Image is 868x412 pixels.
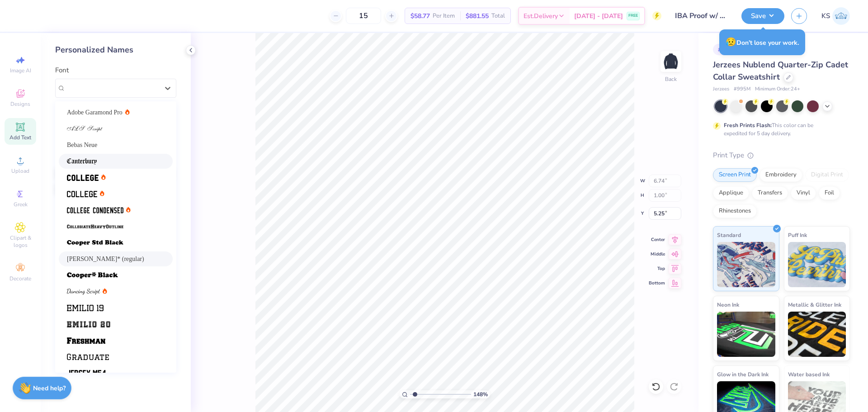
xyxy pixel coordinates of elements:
div: # 513177A [713,44,749,55]
img: ALS Script [67,126,103,132]
img: Canterbury [67,158,97,165]
span: Designs [10,100,30,108]
div: Vinyl [791,186,816,200]
img: Freshman [67,337,105,344]
strong: Need help? [33,384,66,393]
div: Screen Print [713,168,757,182]
span: Puff Ink [788,230,807,240]
span: Image AI [10,67,31,74]
span: Middle [649,251,665,257]
div: Don’t lose your work. [719,29,805,55]
span: Add Text [9,134,31,141]
div: Embroidery [759,168,802,182]
span: Metallic & Glitter Ink [788,300,841,309]
img: Cooper Std Black [67,240,123,246]
div: Print Type [713,150,850,161]
a: KS [821,7,850,25]
span: $58.77 [410,11,430,21]
span: # 995M [734,85,750,93]
span: Bebas Neue [67,140,97,150]
span: Bottom [649,280,665,286]
img: College Condensed [67,207,123,213]
span: Greek [14,201,28,208]
span: Clipart & logos [5,234,36,249]
img: Emilio 20 [67,321,110,327]
span: 148 % [473,390,488,398]
div: Foil [819,186,840,200]
span: Water based Ink [788,369,830,379]
span: FREE [628,13,638,19]
img: Jersey M54 [67,370,106,376]
span: [PERSON_NAME]* (regular) [67,254,144,264]
span: Per Item [433,11,455,21]
img: College (regular) [67,191,97,197]
div: Back [665,75,677,83]
img: Back [662,52,680,71]
span: Glow in the Dark Ink [717,369,769,379]
span: Neon Ink [717,300,739,309]
div: Rhinestones [713,204,757,218]
span: Decorate [9,275,31,282]
img: Kath Sales [832,7,850,25]
span: Standard [717,230,741,240]
img: Neon Ink [717,312,775,357]
span: Center [649,237,665,243]
span: Minimum Order: 24 + [755,85,800,93]
img: Puff Ink [788,242,846,287]
span: 😥 [726,36,736,48]
img: College (bold) [67,175,99,181]
span: [DATE] - [DATE] [574,11,623,21]
input: Untitled Design [668,7,735,25]
button: Save [741,8,784,24]
img: Graduate [67,354,109,360]
span: Adobe Garamond Pro [67,108,123,117]
span: $881.55 [466,11,489,21]
span: Est. Delivery [524,11,558,21]
div: Personalized Names [55,44,176,56]
span: Upload [11,167,29,175]
div: Applique [713,186,749,200]
div: This color can be expedited for 5 day delivery. [724,121,835,137]
input: – – [346,8,381,24]
label: Font [55,65,69,76]
span: KS [821,11,830,21]
span: Top [649,265,665,272]
img: CollegiateHeavyOutline [67,223,123,230]
img: Metallic & Glitter Ink [788,312,846,357]
img: Standard [717,242,775,287]
div: Digital Print [805,168,849,182]
img: Emilio 19 [67,305,104,311]
strong: Fresh Prints Flash: [724,122,772,129]
span: Total [491,11,505,21]
img: Cooper* Black (Black) [67,272,118,279]
span: Jerzees [713,85,729,93]
div: Transfers [752,186,788,200]
img: Dancing Script [67,289,100,295]
span: Jerzees Nublend Quarter-Zip Cadet Collar Sweatshirt [713,59,848,82]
